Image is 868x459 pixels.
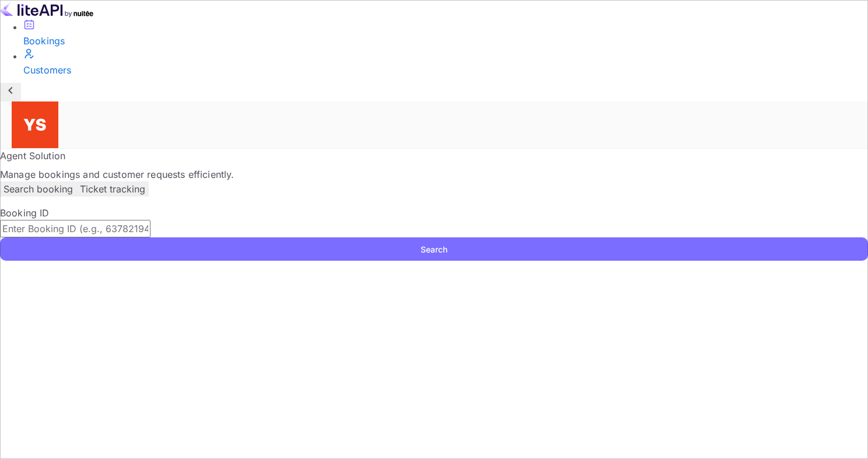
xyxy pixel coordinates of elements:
div: Customers [23,63,868,77]
img: Yandex Support [12,101,58,148]
a: Customers [23,48,868,77]
div: Bookings [23,34,868,48]
p: Ticket tracking [80,182,145,196]
a: Bookings [23,19,868,48]
p: Search booking [3,182,73,196]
